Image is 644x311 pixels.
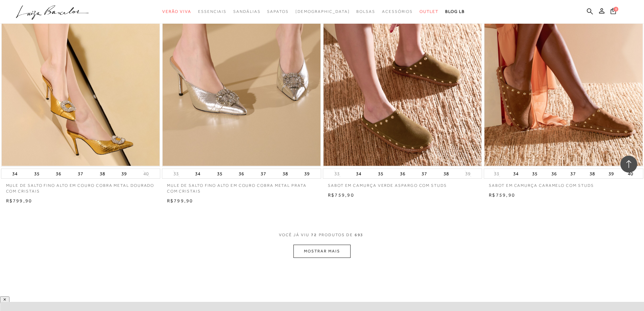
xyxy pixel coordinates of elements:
button: 36 [398,169,407,178]
span: Outlet [420,9,438,14]
a: noSubCategoriesText [198,5,226,18]
button: 37 [259,169,268,178]
span: Acessórios [382,9,413,14]
button: MOSTRAR MAIS [293,245,350,258]
button: 40 [626,169,635,178]
span: BLOG LB [445,9,465,14]
button: 38 [588,169,597,178]
a: noSubCategoriesText [295,5,350,18]
span: R$759,90 [489,192,515,198]
span: Bolsas [356,9,375,14]
span: Sandálias [233,9,260,14]
button: 37 [568,169,578,178]
button: 40 [141,171,151,177]
button: 39 [463,171,473,177]
button: 35 [215,169,224,178]
button: 36 [237,169,246,178]
button: 34 [354,169,363,178]
a: noSubCategoriesText [382,5,413,18]
button: 34 [193,169,202,178]
button: 37 [420,169,429,178]
a: MULE DE SALTO FINO ALTO EM COURO COBRA METAL DOURADO COM CRISTAIS [1,179,160,194]
a: noSubCategoriesText [233,5,260,18]
button: 33 [171,171,181,177]
button: 39 [119,169,129,178]
button: 34 [10,169,20,178]
button: 38 [442,169,451,178]
span: 0 [614,7,618,12]
button: 35 [530,169,540,178]
span: Essenciais [198,9,226,14]
span: VOCê JÁ VIU [279,232,309,238]
a: BLOG LB [445,5,465,18]
button: 35 [32,169,42,178]
button: 39 [606,169,616,178]
span: 72 [311,232,317,245]
span: R$799,90 [6,198,32,203]
span: R$759,90 [328,192,354,198]
button: 36 [549,169,559,178]
button: 39 [302,169,312,178]
a: noSubCategoriesText [267,5,288,18]
span: [DEMOGRAPHIC_DATA] [295,9,350,14]
a: noSubCategoriesText [356,5,375,18]
button: 0 [609,7,618,17]
a: SABOT EM CAMURÇA VERDE ASPARGO COM STUDS [323,179,482,188]
span: R$799,90 [167,198,193,203]
button: 38 [281,169,290,178]
a: SABOT EM CAMURÇA CARAMELO COM STUDS [484,179,643,188]
button: 33 [332,171,342,177]
button: 35 [376,169,385,178]
button: 36 [54,169,63,178]
button: 38 [98,169,107,178]
a: MULE DE SALTO FINO ALTO EM COURO COBRA METAL PRATA COM CRISTAIS [162,179,321,194]
a: noSubCategoriesText [162,5,191,18]
span: Verão Viva [162,9,191,14]
button: 33 [492,171,501,177]
span: PRODUTOS DE [319,232,353,238]
button: 37 [76,169,85,178]
span: Sapatos [267,9,288,14]
button: 34 [511,169,521,178]
span: 693 [355,232,364,245]
a: noSubCategoriesText [420,5,438,18]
